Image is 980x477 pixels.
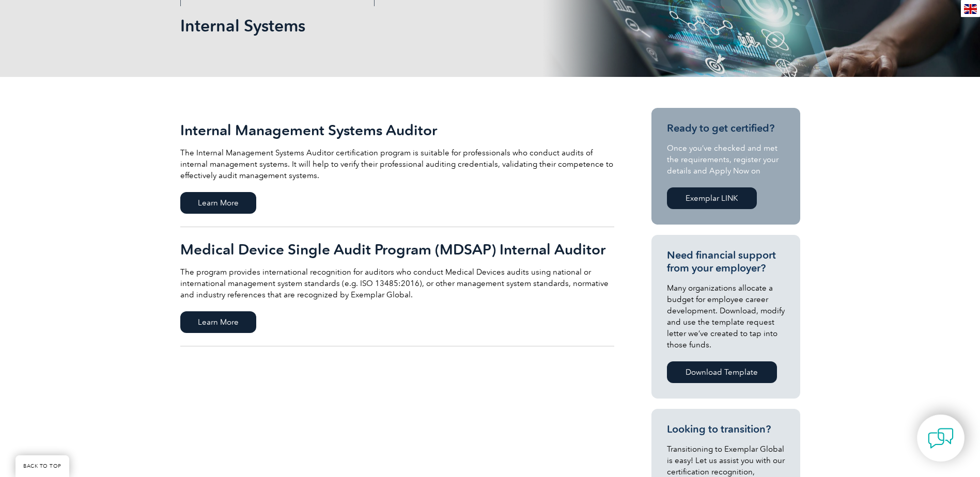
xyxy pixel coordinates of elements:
a: Exemplar LINK [667,187,757,209]
h2: Medical Device Single Audit Program (MDSAP) Internal Auditor [180,241,614,258]
p: Once you’ve checked and met the requirements, register your details and Apply Now on [667,142,785,177]
a: Internal Management Systems Auditor The Internal Management Systems Auditor certification program... [180,108,614,227]
h3: Ready to get certified? [667,122,785,135]
h3: Looking to transition? [667,423,785,436]
span: Learn More [180,311,256,333]
p: Many organizations allocate a budget for employee career development. Download, modify and use th... [667,282,785,351]
p: The Internal Management Systems Auditor certification program is suitable for professionals who c... [180,147,614,181]
span: Learn More [180,192,256,214]
img: contact-chat.png [928,425,954,451]
h1: Internal Systems [180,15,577,36]
a: Medical Device Single Audit Program (MDSAP) Internal Auditor The program provides international r... [180,227,614,346]
img: en [964,4,977,14]
h3: Need financial support from your employer? [667,249,785,275]
a: BACK TO TOP [15,455,69,477]
a: Download Template [667,361,777,383]
h2: Internal Management Systems Auditor [180,122,614,138]
p: The program provides international recognition for auditors who conduct Medical Devices audits us... [180,266,614,300]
